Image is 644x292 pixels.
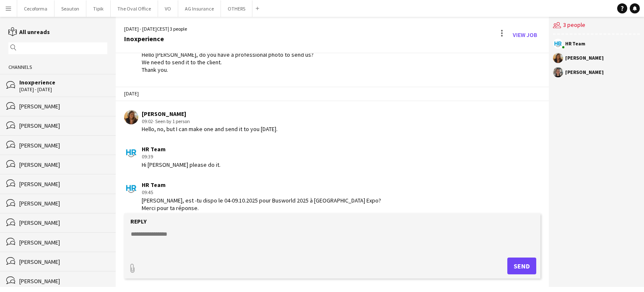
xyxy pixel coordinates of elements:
div: [PERSON_NAME] [19,161,107,168]
div: [PERSON_NAME] [19,142,107,149]
button: Seauton [55,0,86,17]
div: [PERSON_NAME] [19,200,107,207]
span: · Seen by 1 person [153,118,190,124]
div: [PERSON_NAME] [565,70,604,75]
div: Inoxperience [19,79,107,86]
div: [PERSON_NAME], est -tu dispo le 04-09.10.2025 pour Busworld 2025 à [GEOGRAPHIC_DATA] Expo? Merci ... [142,197,381,212]
button: OTHERS [221,0,252,17]
div: [PERSON_NAME] [19,122,107,129]
div: HR Team [142,145,221,153]
div: Hi [PERSON_NAME] please do it. [142,161,221,168]
div: [PERSON_NAME] [142,110,278,118]
div: Inoxperience [124,35,187,42]
div: HR Team [142,181,381,189]
div: 3 people [553,17,640,34]
div: [PERSON_NAME] [19,239,107,246]
div: [PERSON_NAME] [19,219,107,226]
div: [DATE] - [DATE] | 3 people [124,25,187,33]
div: [PERSON_NAME] [19,277,107,285]
button: VO [158,0,178,17]
div: [PERSON_NAME] [19,258,107,266]
div: [DATE] [116,87,549,101]
div: 09:45 [142,189,381,196]
a: View Job [509,28,540,42]
button: Cecoforma [17,0,55,17]
button: Send [507,258,536,274]
a: All unreads [8,28,50,36]
div: Hello, no, but I can make one and send it to you [DATE]. [142,125,278,133]
div: [PERSON_NAME] [19,180,107,188]
div: [DATE] - [DATE] [19,87,107,92]
div: [PERSON_NAME] [19,103,107,110]
button: Tipik [86,0,111,17]
button: The Oval Office [111,0,158,17]
label: Reply [130,218,147,225]
div: [PERSON_NAME] [565,55,604,61]
div: 09:39 [142,153,221,160]
div: HR Team [565,41,585,46]
button: AG Insurance [178,0,221,17]
div: 09:02 [142,118,278,125]
span: CEST [157,26,168,32]
div: Hello [PERSON_NAME], do you have a professional photo to send us? We need to send it to the clien... [142,51,314,74]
